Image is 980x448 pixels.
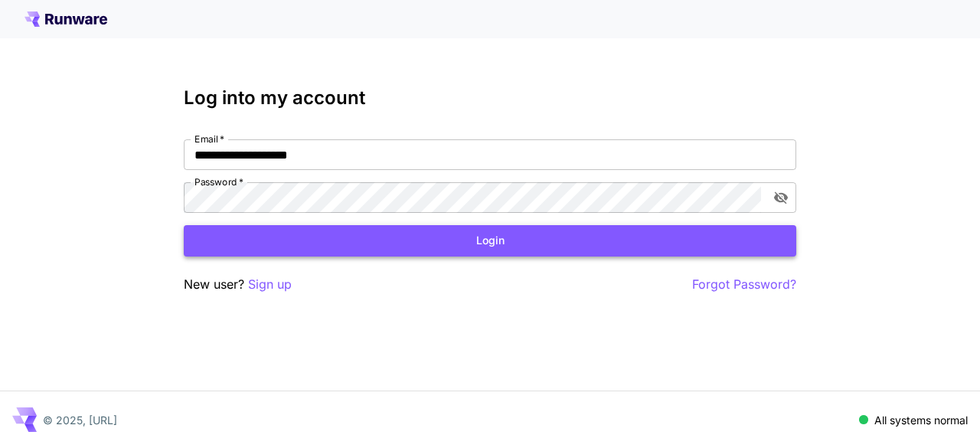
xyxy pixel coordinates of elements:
[184,225,796,257] button: Login
[767,184,795,211] button: toggle password visibility
[194,175,243,188] label: Password
[194,132,224,146] label: Email
[874,412,968,428] p: All systems normal
[184,275,292,294] p: New user?
[43,412,117,428] p: © 2025, [URL]
[248,275,292,294] button: Sign up
[692,275,796,294] button: Forgot Password?
[184,87,796,109] h3: Log into my account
